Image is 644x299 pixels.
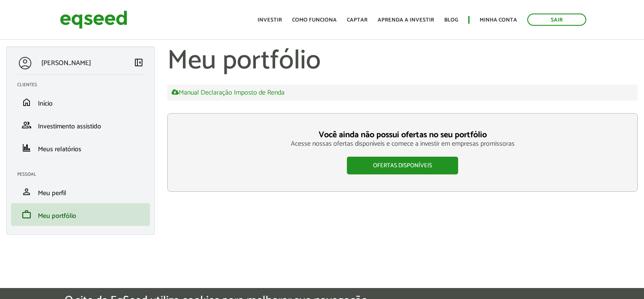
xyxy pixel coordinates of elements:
a: Ofertas disponíveis [347,157,458,174]
span: group [21,120,32,130]
a: personMeu perfil [17,187,144,197]
a: Minha conta [480,17,517,23]
li: Meu portfólio [11,203,150,226]
img: EqSeed [60,8,127,31]
span: work [21,209,32,220]
a: Aprenda a investir [378,17,434,23]
span: Meu perfil [38,188,66,199]
a: homeInício [17,97,144,107]
span: finance [21,143,32,153]
span: left_panel_close [134,57,144,68]
a: Manual Declaração Imposto de Renda [172,89,284,96]
span: Meus relatórios [38,144,81,155]
span: person [21,187,32,197]
li: Início [11,91,150,114]
a: Colapsar menu [134,57,144,69]
a: Como funciona [292,17,337,23]
span: Início [38,98,53,109]
a: Blog [444,17,458,23]
a: Investir [258,17,282,23]
p: Acesse nossas ofertas disponíveis e comece a investir em empresas promissoras [185,140,620,148]
li: Meu perfil [11,180,150,203]
a: Sair [527,14,586,26]
h2: Pessoal [17,172,150,177]
li: Investimento assistido [11,114,150,136]
a: groupInvestimento assistido [17,120,144,130]
h2: Clientes [17,82,150,87]
a: Captar [347,17,368,23]
a: financeMeus relatórios [17,143,144,153]
a: workMeu portfólio [17,209,144,220]
span: Investimento assistido [38,121,101,132]
h3: Você ainda não possui ofertas no seu portfólio [185,130,620,140]
li: Meus relatórios [11,136,150,159]
span: Meu portfólio [38,210,76,222]
span: home [21,97,32,107]
p: [PERSON_NAME] [41,59,91,67]
h1: Meu portfólio [167,46,638,76]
